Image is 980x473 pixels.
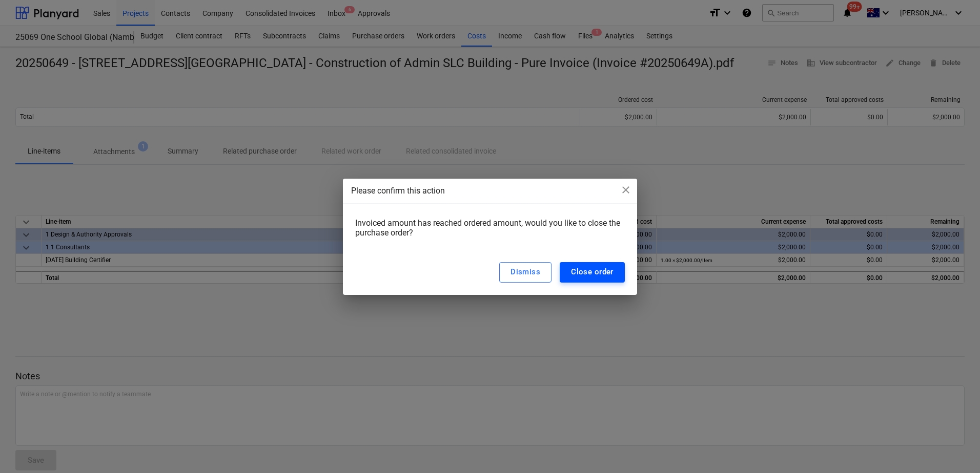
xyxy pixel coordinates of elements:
div: Close order [571,265,614,278]
div: Dismiss [511,265,540,278]
div: Please confirm this action [351,185,629,197]
iframe: Chat Widget [929,424,980,473]
span: close [620,184,632,196]
button: Close order [560,262,625,283]
button: Dismiss [499,262,552,283]
div: Invoiced amount has reached ordered amount, would you like to close the purchase order? [355,218,625,246]
div: close [620,184,632,200]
